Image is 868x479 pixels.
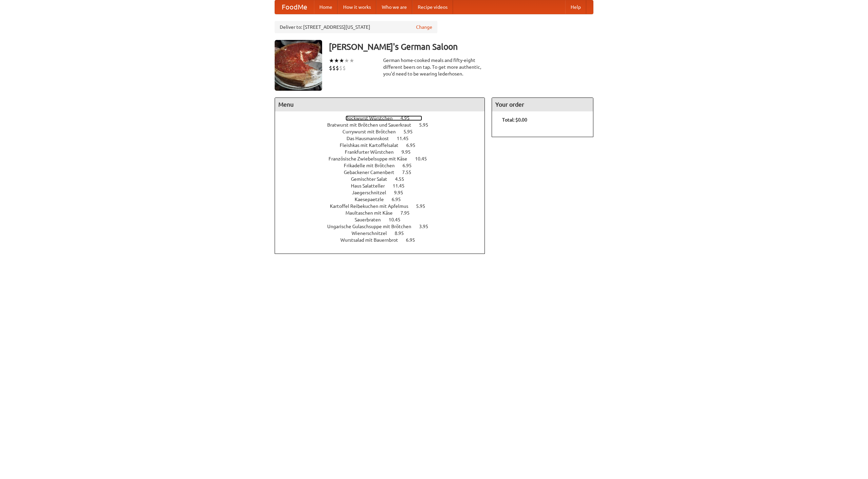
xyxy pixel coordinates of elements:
[395,176,411,182] span: 4.55
[342,64,346,72] li: $
[344,163,424,168] a: Frikadelle mit Brötchen 6.95
[400,115,416,121] span: 4.95
[352,231,416,236] a: Wienerschnitzel 8.95
[351,176,394,182] span: Gemischter Salat
[412,0,453,14] a: Recipe videos
[339,64,342,72] li: $
[406,143,422,148] span: 6.95
[340,143,405,148] span: Fleishkas mit Kartoffelsalat
[327,122,441,128] a: Bratwurst mit Brötchen und Sauerkraut 5.95
[397,136,415,141] span: 11.45
[383,57,485,77] div: German home-cooked meals and fifty-eight different beers on tap. To get more authentic, you'd nee...
[416,24,432,30] a: Change
[419,224,435,229] span: 3.95
[351,183,417,189] a: Haus Salatteller 11.45
[395,231,411,236] span: 8.95
[336,64,339,72] li: $
[394,190,410,195] span: 9.95
[338,0,376,14] a: How it works
[355,197,391,202] span: Kaesepaetzle
[329,57,334,64] li: ★
[406,237,422,243] span: 6.95
[355,197,413,202] a: Kaesepaetzle 6.95
[502,117,527,123] b: Total: $0.00
[340,143,428,148] a: Fleishkas mit Kartoffelsalat 6.95
[345,149,423,155] a: Frankfurter Würstchen 9.95
[344,170,424,175] a: Gebackener Camenbert 7.55
[392,197,408,202] span: 6.95
[345,149,400,155] span: Frankfurter Würstchen
[342,129,402,134] span: Currywurst mit Brötchen
[347,136,396,141] span: Das Hausmannskost
[344,170,401,175] span: Gebackener Camenbert
[402,170,418,175] span: 7.55
[355,217,388,222] span: Sauerbraten
[351,183,392,189] span: Haus Salatteller
[347,136,421,141] a: Das Hausmannskost 11.45
[344,57,349,64] li: ★
[334,57,339,64] li: ★
[339,57,344,64] li: ★
[355,217,413,222] a: Sauerbraten 10.45
[492,98,593,111] h4: Your order
[342,129,425,134] a: Currywurst mit Brötchen 5.95
[275,40,322,91] img: angular.jpg
[401,149,417,155] span: 9.95
[327,224,441,229] a: Ungarische Gulaschsuppe mit Brötchen 3.95
[346,115,422,121] a: Bockwurst Würstchen 4.95
[389,217,407,222] span: 10.45
[330,203,438,209] a: Kartoffel Reibekuchen mit Apfelmus 5.95
[346,210,422,216] a: Maultaschen mit Käse 7.95
[332,64,336,72] li: $
[376,0,412,14] a: Who we are
[352,190,416,195] a: Jaegerschnitzel 9.95
[352,190,393,195] span: Jaegerschnitzel
[346,115,399,121] span: Bockwurst Würstchen
[351,176,417,182] a: Gemischter Salat 4.55
[329,156,439,161] a: Französische Zwiebelsuppe mit Käse 10.45
[275,21,437,33] div: Deliver to: [STREET_ADDRESS][US_STATE]
[403,129,419,134] span: 5.95
[393,183,411,189] span: 11.45
[275,0,314,14] a: FoodMe
[330,203,415,209] span: Kartoffel Reibekuchen mit Apfelmus
[415,156,434,161] span: 10.45
[416,203,432,209] span: 5.95
[346,210,399,216] span: Maultaschen mit Käse
[329,40,593,53] h3: [PERSON_NAME]'s German Saloon
[402,163,418,168] span: 6.95
[565,0,586,14] a: Help
[419,122,435,128] span: 5.95
[314,0,338,14] a: Home
[329,64,332,72] li: $
[275,98,485,111] h4: Menu
[349,57,354,64] li: ★
[340,237,428,243] a: Wurstsalad mit Bauernbrot 6.95
[327,224,418,229] span: Ungarische Gulaschsuppe mit Brötchen
[352,231,394,236] span: Wienerschnitzel
[329,156,414,161] span: Französische Zwiebelsuppe mit Käse
[327,122,418,128] span: Bratwurst mit Brötchen und Sauerkraut
[340,237,405,243] span: Wurstsalad mit Bauernbrot
[344,163,401,168] span: Frikadelle mit Brötchen
[400,210,416,216] span: 7.95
